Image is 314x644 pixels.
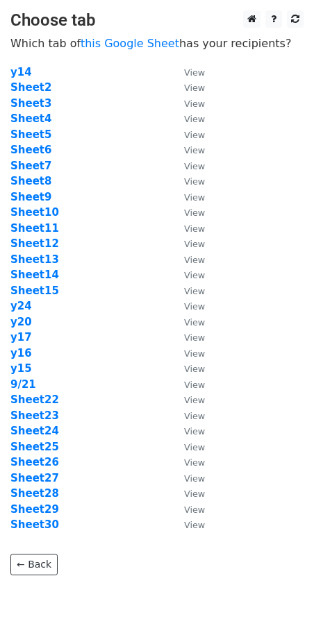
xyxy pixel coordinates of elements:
a: Sheet6 [10,144,51,156]
a: View [170,237,205,250]
a: View [170,347,205,359]
a: View [170,331,205,344]
a: View [170,409,205,422]
strong: Sheet14 [10,269,59,281]
a: View [170,456,205,468]
a: Sheet12 [10,237,59,250]
small: View [184,442,205,452]
a: View [170,316,205,328]
a: Sheet25 [10,441,59,453]
small: View [184,332,205,343]
small: View [184,489,205,499]
a: View [170,175,205,187]
a: View [170,393,205,406]
small: View [184,161,205,171]
a: View [170,425,205,437]
a: View [170,362,205,375]
a: Sheet23 [10,409,59,422]
small: View [184,99,205,109]
small: View [184,67,205,78]
strong: y14 [10,66,32,78]
a: View [170,472,205,484]
a: View [170,66,205,78]
small: View [184,317,205,328]
small: View [184,286,205,296]
a: View [170,269,205,281]
small: View [184,270,205,280]
a: y17 [10,331,32,344]
a: Sheet3 [10,97,51,110]
a: View [170,487,205,500]
a: Sheet15 [10,285,59,297]
a: y15 [10,362,32,375]
a: Sheet27 [10,472,59,484]
a: Sheet8 [10,175,51,187]
a: View [170,206,205,219]
small: View [184,176,205,187]
small: View [184,114,205,124]
a: View [170,378,205,391]
small: View [184,411,205,421]
a: View [170,300,205,312]
strong: Sheet10 [10,206,59,219]
small: View [184,145,205,155]
small: View [184,364,205,374]
strong: Sheet29 [10,503,59,516]
a: this Google Sheet [81,37,179,50]
small: View [184,457,205,468]
strong: Sheet22 [10,393,59,406]
a: Sheet13 [10,253,59,266]
a: Sheet28 [10,487,59,500]
small: View [184,301,205,312]
small: View [184,192,205,203]
small: View [184,239,205,249]
small: View [184,426,205,437]
small: View [184,505,205,515]
a: Sheet24 [10,425,59,437]
a: View [170,81,205,94]
a: Sheet5 [10,128,51,141]
a: View [170,253,205,266]
small: View [184,520,205,530]
small: View [184,380,205,390]
a: Sheet2 [10,81,51,94]
small: View [184,83,205,93]
a: y20 [10,316,32,328]
small: View [184,207,205,218]
a: View [170,503,205,516]
a: Sheet30 [10,518,59,531]
a: y24 [10,300,32,312]
a: View [170,112,205,125]
a: Sheet4 [10,112,51,125]
a: View [170,160,205,172]
h3: Choose tab [10,10,304,31]
a: View [170,518,205,531]
a: Sheet7 [10,160,51,172]
strong: Sheet9 [10,191,51,203]
a: Sheet26 [10,456,59,468]
a: y16 [10,347,32,359]
small: View [184,395,205,405]
small: View [184,473,205,484]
